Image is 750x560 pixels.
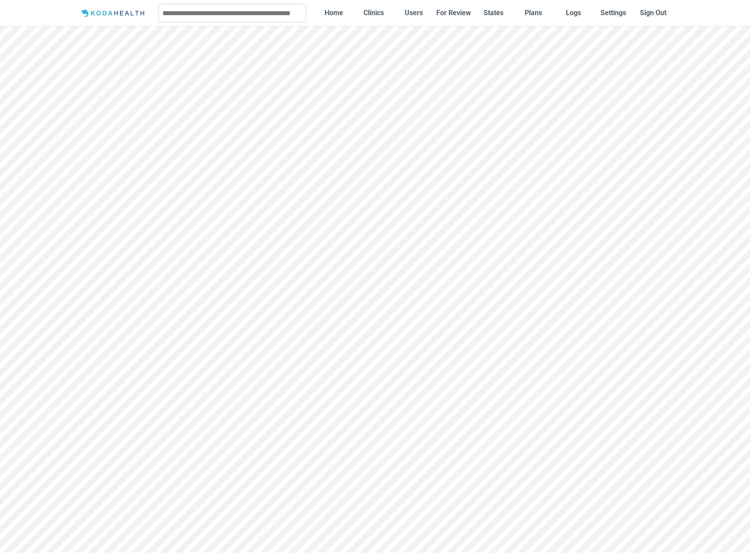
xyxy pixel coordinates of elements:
a: Settings [595,2,631,23]
a: Users [396,2,432,23]
button: Sign Out [635,2,671,23]
a: Home [316,2,352,23]
a: States [475,2,512,23]
a: Plans [515,2,552,23]
a: For Review [435,2,472,23]
img: Logo [79,8,149,19]
a: Clinics [356,2,392,23]
a: Logs [555,2,591,23]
